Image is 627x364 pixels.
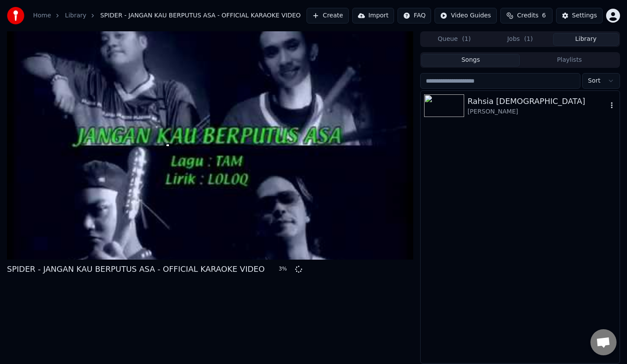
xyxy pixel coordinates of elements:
button: FAQ [398,8,431,23]
button: Create [307,8,349,23]
a: Open chat [590,329,617,355]
img: youka [7,7,24,24]
span: Sort [588,77,600,85]
span: Credits [517,11,538,20]
span: 6 [542,11,546,20]
a: Library [65,11,86,20]
a: Home [33,11,51,20]
button: Playlists [520,54,619,67]
div: Settings [572,11,597,20]
button: Jobs [487,33,553,46]
button: Import [352,8,394,23]
span: ( 1 ) [462,35,471,43]
button: Songs [421,54,520,67]
nav: breadcrumb [33,11,301,20]
button: Queue [421,33,487,46]
div: [PERSON_NAME] [468,107,607,116]
button: Credits6 [500,8,553,23]
span: SPIDER - JANGAN KAU BERPUTUS ASA - OFFICIAL KARAOKE VIDEO [100,11,300,20]
button: Settings [556,8,603,23]
button: Video Guides [435,8,496,23]
div: Rahsia [DEMOGRAPHIC_DATA] [468,95,607,107]
div: 3 % [279,266,292,273]
button: Library [553,33,619,46]
span: ( 1 ) [524,35,533,43]
div: SPIDER - JANGAN KAU BERPUTUS ASA - OFFICIAL KARAOKE VIDEO [7,263,265,275]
